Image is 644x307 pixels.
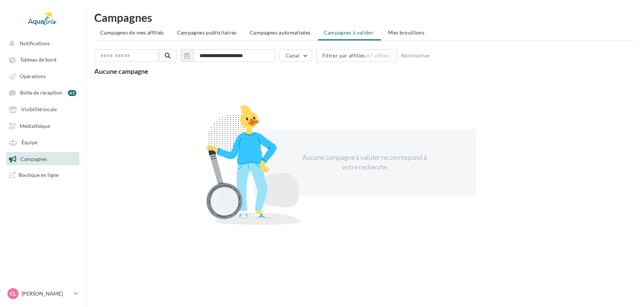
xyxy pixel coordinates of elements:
span: Boutique en ligne [19,171,59,178]
button: Notifications [4,36,78,50]
span: Aucune campagne [94,67,148,75]
a: CL [PERSON_NAME] [6,287,79,301]
a: Médiathèque [4,119,81,132]
p: [PERSON_NAME] [22,290,71,297]
span: Mes brouillons [388,29,424,36]
span: Notifications [20,40,50,46]
button: Réinitialiser [398,51,434,60]
a: Boutique en ligne [4,168,81,181]
span: Visibilité locale [21,106,57,113]
div: 45 [68,90,76,96]
span: Campagnes publicitaires [177,29,237,36]
span: Campagnes de mes affiliés [100,29,164,36]
div: (67 affiliés) [365,53,391,59]
h1: Campagnes [94,12,635,23]
a: Visibilité locale [4,102,81,116]
a: Boîte de réception 45 [4,86,81,99]
span: Tableau de bord [20,57,56,63]
a: Opérations [4,69,81,83]
div: Aucune campagne à valider ne correspond à votre recherche [301,153,428,172]
a: Tableau de bord [4,53,81,66]
button: Canal [279,49,312,62]
span: Boîte de réception [20,90,62,96]
button: Filtrer par affiliés(67 affiliés) [316,49,397,62]
span: Campagnes automatisées [250,29,311,36]
iframe: Intercom live chat [619,282,637,300]
span: CL [10,290,16,297]
a: Équipe [4,135,81,149]
span: Campagnes [20,156,47,162]
a: Campagnes [4,152,81,165]
span: Équipe [22,139,37,146]
span: Médiathèque [20,123,50,129]
span: Opérations [20,73,46,79]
